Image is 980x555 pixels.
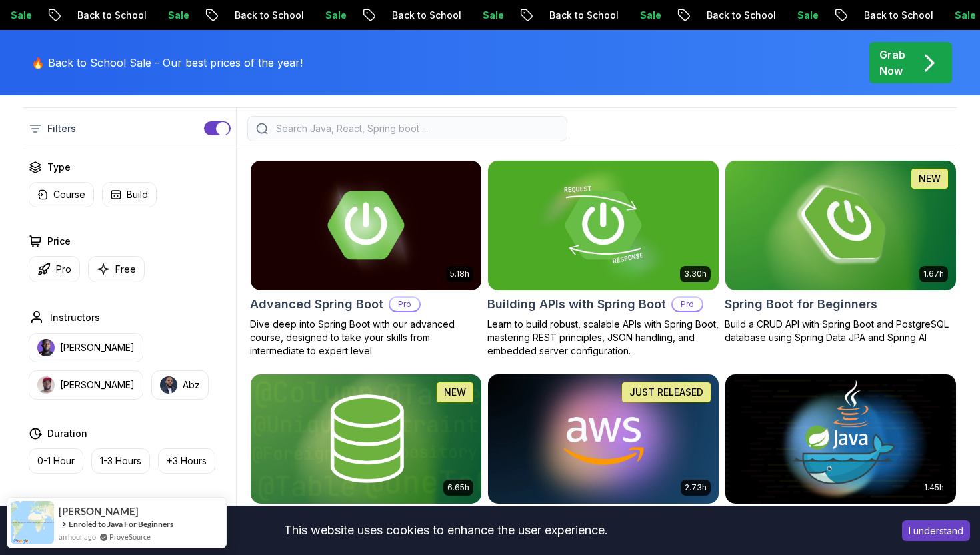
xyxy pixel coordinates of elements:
[902,520,970,541] button: Accept cookies
[151,370,209,400] button: instructor imgAbz
[127,188,148,201] p: Build
[696,9,787,22] p: Back to School
[250,318,482,358] p: Dive deep into Spring Boot with our advanced course, designed to take your skills from intermedia...
[29,333,143,362] button: instructor img[PERSON_NAME]
[629,386,703,399] p: JUST RELEASED
[67,9,157,22] p: Back to School
[673,298,702,311] p: Pro
[91,448,150,474] button: 1-3 Hours
[37,376,55,394] img: instructor img
[450,269,469,280] p: 5.18h
[50,310,100,324] h2: Instructors
[160,376,177,394] img: instructor img
[273,122,559,135] input: Search Java, React, Spring boot ...
[29,448,83,474] button: 0-1 Hour
[390,298,419,311] p: Pro
[60,341,135,354] p: [PERSON_NAME]
[447,482,469,493] p: 6.65h
[37,454,75,468] p: 0-1 Hour
[315,9,357,22] p: Sale
[539,9,629,22] p: Back to School
[251,374,481,504] img: Spring Data JPA card
[725,374,956,504] img: Docker for Java Developers card
[158,448,215,474] button: +3 Hours
[11,501,54,544] img: provesource social proof notification image
[47,426,87,440] h2: Duration
[487,318,719,358] p: Learn to build robust, scalable APIs with Spring Boot, mastering REST principles, JSON handling, ...
[157,9,200,22] p: Sale
[853,9,944,22] p: Back to School
[725,318,957,344] p: Build a CRUD API with Spring Boot and PostgreSQL database using Spring Data JPA and Spring AI
[629,9,672,22] p: Sale
[685,482,707,493] p: 2.73h
[31,55,303,71] p: 🔥 Back to School Sale - Our best prices of the year!
[251,161,481,290] img: Advanced Spring Boot card
[29,370,143,400] button: instructor img[PERSON_NAME]
[47,160,71,174] h2: Type
[924,482,944,493] p: 1.45h
[115,263,136,276] p: Free
[250,295,383,314] h2: Advanced Spring Boot
[59,518,67,529] span: ->
[381,9,472,22] p: Back to School
[250,160,482,358] a: Advanced Spring Boot card5.18hAdvanced Spring BootProDive deep into Spring Boot with our advanced...
[69,519,173,529] a: Enroled to Java For Beginners
[102,182,157,207] button: Build
[725,160,957,344] a: Spring Boot for Beginners card1.67hNEWSpring Boot for BeginnersBuild a CRUD API with Spring Boot ...
[47,234,71,248] h2: Price
[56,263,71,276] p: Pro
[919,172,941,185] p: NEW
[29,256,80,282] button: Pro
[488,161,719,290] img: Building APIs with Spring Boot card
[37,339,55,356] img: instructor img
[167,454,207,468] p: +3 Hours
[923,269,944,280] p: 1.67h
[488,374,719,504] img: AWS for Developers card
[29,182,94,207] button: Course
[472,9,515,22] p: Sale
[787,9,829,22] p: Sale
[59,506,139,517] span: [PERSON_NAME]
[444,386,466,399] p: NEW
[224,9,315,22] p: Back to School
[100,454,141,468] p: 1-3 Hours
[487,295,666,314] h2: Building APIs with Spring Boot
[684,269,707,280] p: 3.30h
[879,47,905,79] p: Grab Now
[719,157,961,293] img: Spring Boot for Beginners card
[53,188,85,201] p: Course
[183,378,200,392] p: Abz
[88,256,145,282] button: Free
[109,531,151,542] a: ProveSource
[487,160,719,358] a: Building APIs with Spring Boot card3.30hBuilding APIs with Spring BootProLearn to build robust, s...
[10,516,882,545] div: This website uses cookies to enhance the user experience.
[47,121,76,135] p: Filters
[60,378,135,392] p: [PERSON_NAME]
[59,531,96,542] span: an hour ago
[725,295,877,314] h2: Spring Boot for Beginners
